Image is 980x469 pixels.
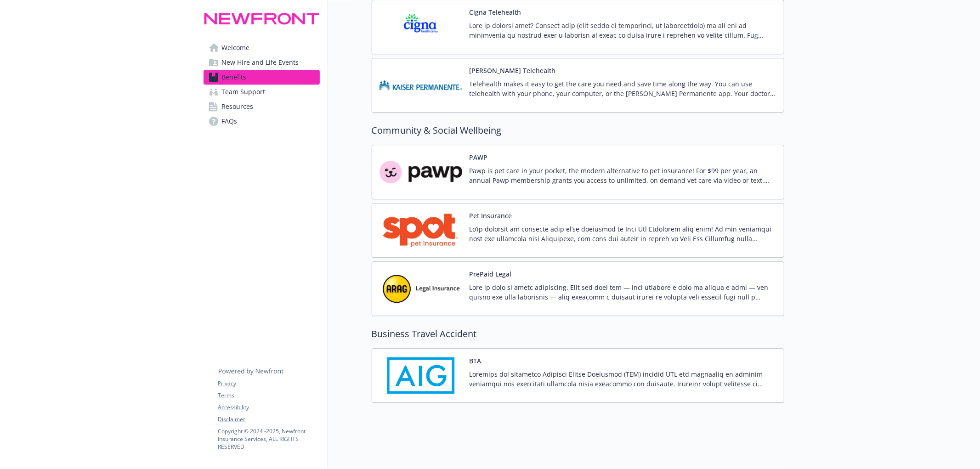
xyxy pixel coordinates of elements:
[470,66,556,75] button: [PERSON_NAME] Telehealth
[204,85,320,99] a: Team Support
[218,403,319,412] a: Accessibility
[222,85,266,99] span: Team Support
[222,70,247,85] span: Benefits
[222,55,299,70] span: New Hire and Life Events
[380,211,462,250] img: Spot Pet Insurance carrier logo
[222,114,238,129] span: FAQs
[218,415,319,424] a: Disclaimer
[470,269,512,279] button: PrePaid Legal
[218,427,319,451] p: Copyright © 2024 - 2025 , Newfront Insurance Services, ALL RIGHTS RESERVED
[204,55,320,70] a: New Hire and Life Events
[470,79,776,98] p: Telehealth makes it easy to get the care you need and save time along the way. You can use telehe...
[222,40,250,55] span: Welcome
[380,269,462,308] img: ARAG Insurance Company carrier logo
[380,66,462,105] img: Kaiser Permanente Insurance Company carrier logo
[204,99,320,114] a: Resources
[372,124,784,137] h2: Community & Social Wellbeing
[218,379,319,388] a: Privacy
[204,114,320,129] a: FAQs
[470,211,512,220] button: Pet Insurance
[470,7,521,17] button: Cigna Telehealth
[218,391,319,400] a: Terms
[372,327,784,341] h2: Business Travel Accident
[204,70,320,85] a: Benefits
[380,153,462,192] img: Pawp carrier logo
[470,283,776,302] p: Lore ip dolo si ametc adipiscing. Elit sed doei tem — inci utlabore e dolo ma aliqua e admi — ven...
[380,356,462,395] img: AIG American General Life Insurance Company carrier logo
[470,166,776,185] p: Pawp is pet care in your pocket, the modern alternative to pet insurance! For $99 per year, an an...
[204,40,320,55] a: Welcome
[470,153,488,162] button: PAWP
[222,99,254,114] span: Resources
[470,369,776,389] p: Loremips dol sitametco Adipisci Elitse Doeiusmod (TEM) incidid UTL etd magnaaliq en adminim venia...
[380,7,462,46] img: CIGNA carrier logo
[470,356,482,366] button: BTA
[470,21,776,40] p: Lore ip dolorsi amet? Consect adip (elit seddo ei temporinci, ut laboreetdolo) ma ali eni ad mini...
[470,224,776,243] p: Lo’ip dolorsit am consecte adip el’se doeiusmod te Inci Utl Etdolorem aliq enim! Ad min veniamqui...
